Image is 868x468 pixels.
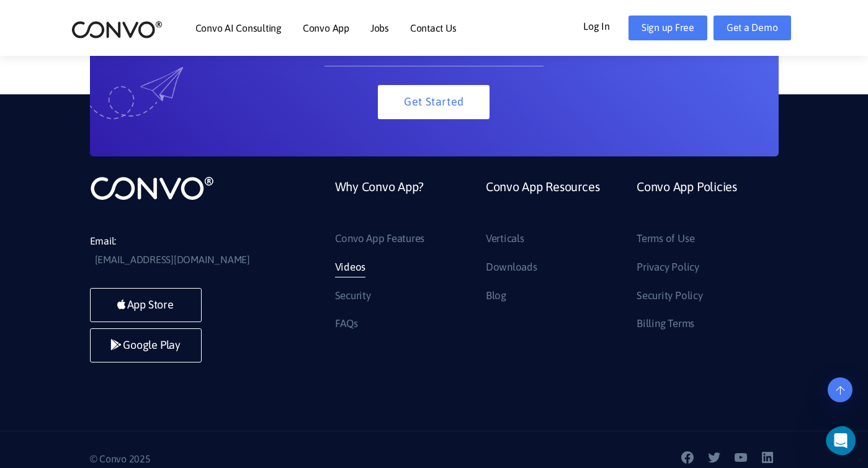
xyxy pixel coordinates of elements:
[335,314,358,334] a: FAQs
[486,175,599,229] a: Convo App Resources
[335,175,424,229] a: Why Convo App?
[637,258,699,277] a: Privacy Policy
[90,175,214,201] img: logo_not_found
[637,175,737,229] a: Convo App Policies
[90,328,202,362] a: Google Play
[335,258,366,277] a: Videos
[90,232,276,269] li: Email:
[486,258,537,277] a: Downloads
[486,286,506,306] a: Blog
[378,85,490,119] button: Get Started
[335,286,371,306] a: Security
[326,175,779,343] div: Footer
[335,229,425,249] a: Convo App Features
[90,288,202,322] a: App Store
[637,286,702,306] a: Security Policy
[95,251,250,269] a: [EMAIL_ADDRESS][DOMAIN_NAME]
[486,229,524,249] a: Verticals
[637,314,694,334] a: Billing Terms
[637,229,694,249] a: Terms of Use
[826,426,864,456] iframe: Intercom live chat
